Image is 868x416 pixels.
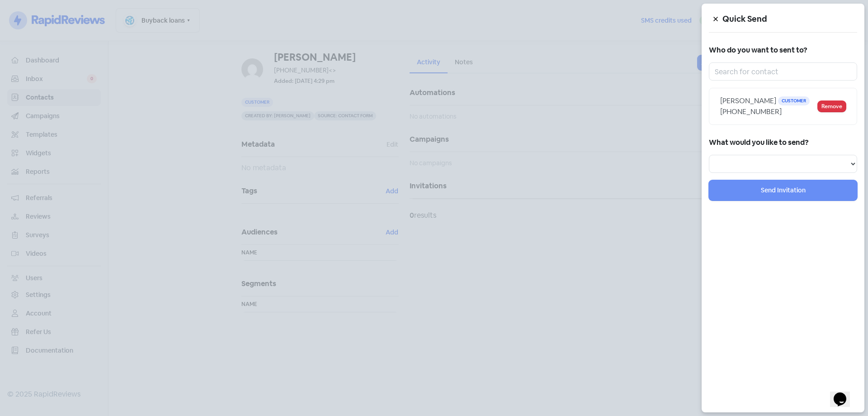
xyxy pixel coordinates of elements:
iframe: chat widget [830,380,859,407]
span: Customer [778,96,810,105]
button: Send Invitation [709,180,857,201]
input: Search for contact [709,62,857,81]
h5: Who do you want to sent to? [709,43,857,57]
span: [PERSON_NAME] [720,96,776,105]
div: [PHONE_NUMBER] [720,106,818,117]
h5: Quick Send [722,12,857,26]
button: Remove [818,101,846,112]
h5: What would you like to send? [709,136,857,149]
